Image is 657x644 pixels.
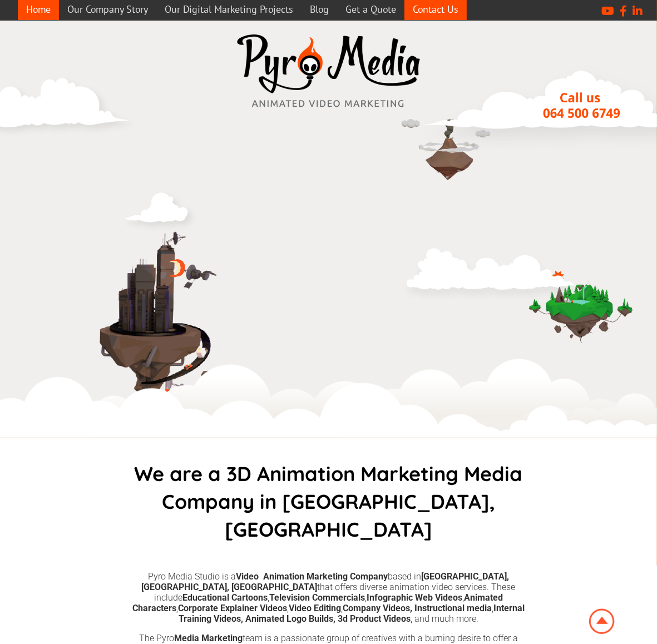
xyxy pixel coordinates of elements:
[19,215,242,467] img: explainer videos durban
[182,592,268,603] b: Educational Cartoons
[526,249,638,360] img: video marketing company durban
[179,603,525,624] b: Internal Training Videos, Animated Logo Builds, 3d Product Videos
[343,603,492,613] b: Company Videos, Instructional media
[404,243,582,306] img: explainer videos
[231,29,426,116] a: video marketing media company westville durban logo
[132,592,503,613] b: Animated Characters
[126,571,532,624] p: Pyro Media Studio is a based in that offers diverse animation video services. These include , , ,...
[120,460,537,543] h1: We are a 3D Animation Marketing Media Company in [GEOGRAPHIC_DATA], [GEOGRAPHIC_DATA]
[120,187,203,236] img: corporate videos
[236,571,388,582] strong: Video Animation Marketing Company
[178,603,287,613] b: Corporate Explainer Videos
[289,603,341,613] b: Video Editing
[398,98,496,196] img: media company durban
[231,29,426,113] img: video marketing media company westville durban logo
[367,592,462,603] b: Infographic Web Videos
[269,592,365,603] b: Television Commercials
[587,607,617,636] img: Animation Studio South Africa
[174,633,243,643] strong: Media Marketing
[142,571,510,592] strong: [GEOGRAPHIC_DATA], [GEOGRAPHIC_DATA], [GEOGRAPHIC_DATA]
